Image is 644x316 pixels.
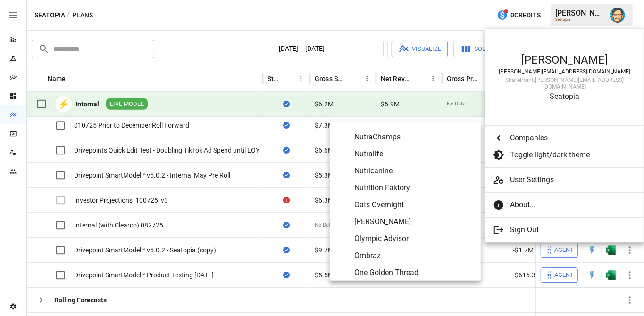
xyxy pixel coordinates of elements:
[354,267,473,278] span: One Golden Thread
[495,77,634,90] div: SharePoint: [PERSON_NAME][EMAIL_ADDRESS][DOMAIN_NAME]
[510,132,629,144] span: Companies
[510,174,636,186] span: User Settings
[354,199,473,211] span: Oats Overnight
[495,68,634,75] div: [PERSON_NAME][EMAIL_ADDRESS][DOMAIN_NAME]
[354,250,473,261] span: Ombraz
[510,199,629,211] span: About...
[354,131,473,143] span: NutraChamps
[510,149,629,161] span: Toggle light/dark theme
[354,233,473,244] span: Olympic Advisor
[354,148,473,160] span: Nutralife
[510,224,629,235] span: Sign Out
[354,182,473,194] span: Nutrition Faktory
[354,216,473,227] span: [PERSON_NAME]
[495,53,634,66] div: [PERSON_NAME]
[354,165,473,177] span: Nutricanine
[495,92,634,101] div: Seatopia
